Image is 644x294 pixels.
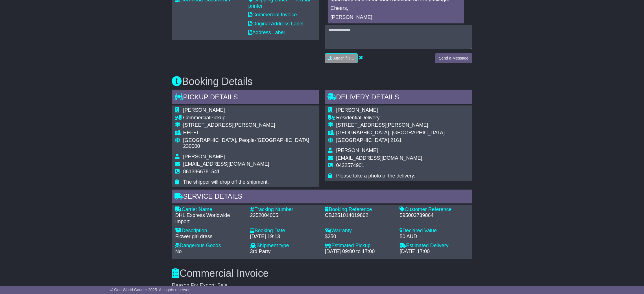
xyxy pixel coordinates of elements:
span: Commercial [183,115,210,120]
span: 2161 [390,137,402,143]
div: [STREET_ADDRESS][PERSON_NAME] [336,122,445,128]
h3: Commercial Invoice [172,268,472,279]
div: Pickup [183,115,316,121]
div: Estimated Delivery [400,243,469,249]
span: [GEOGRAPHIC_DATA] [336,137,389,143]
span: [PERSON_NAME] [183,154,225,159]
div: Tracking Number [250,207,319,213]
div: [DATE] 17:00 [400,249,469,255]
div: Delivery [336,115,445,121]
a: Original Address Label [248,21,304,27]
span: No [175,249,182,254]
span: Residential [336,115,361,120]
div: HEFEI [183,130,316,136]
div: 50 AUD [400,234,469,240]
div: Warranty [325,228,394,234]
div: Reason For Export: Sale [172,282,472,289]
div: Delivery Details [325,90,472,106]
div: Booking Date [250,228,319,234]
span: 3rd Party [250,249,271,254]
span: [EMAIL_ADDRESS][DOMAIN_NAME] [336,155,422,161]
div: Pickup Details [172,90,319,106]
span: The shipper will drop off the shipment. [183,179,269,185]
div: Carrier Name [175,207,244,213]
button: Send a Message [435,53,472,63]
span: 8613866781541 [183,169,220,174]
div: [STREET_ADDRESS][PERSON_NAME] [183,122,316,128]
div: DHL Express Worldwide Import [175,212,244,225]
div: Declared Value [400,228,469,234]
div: $250 [325,234,394,240]
div: 595003739864 [400,212,469,219]
div: 2252004005 [250,212,319,219]
a: Address Label [248,30,285,35]
div: Description [175,228,244,234]
div: Flower girl dress [175,234,244,240]
div: Dangerous Goods [175,243,244,249]
div: Shipment type [250,243,319,249]
span: [PERSON_NAME] [336,107,378,113]
p: [PERSON_NAME] [331,14,461,21]
div: Service Details [172,190,472,205]
div: Estimated Pickup [325,243,394,249]
p: Cheers, [331,5,461,12]
h3: Booking Details [172,76,472,87]
div: Customer Reference [400,207,469,213]
span: 230000 [183,143,200,149]
span: [PERSON_NAME] [336,148,378,153]
span: Please take a photo of the delivery. [336,173,415,179]
span: © One World Courier 2025. All rights reserved. [110,288,192,292]
span: [PERSON_NAME] [183,107,225,113]
span: 0432574901 [336,163,364,168]
div: [GEOGRAPHIC_DATA], [GEOGRAPHIC_DATA] [336,130,445,136]
div: Booking Reference [325,207,394,213]
div: [DATE] 09:00 to 17:00 [325,249,394,255]
div: CBJ251014019862 [325,212,394,219]
a: Commercial Invoice [248,12,297,17]
span: [EMAIL_ADDRESS][DOMAIN_NAME] [183,161,269,167]
div: [DATE] 19:13 [250,234,319,240]
span: [GEOGRAPHIC_DATA], People-[GEOGRAPHIC_DATA] [183,137,309,143]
